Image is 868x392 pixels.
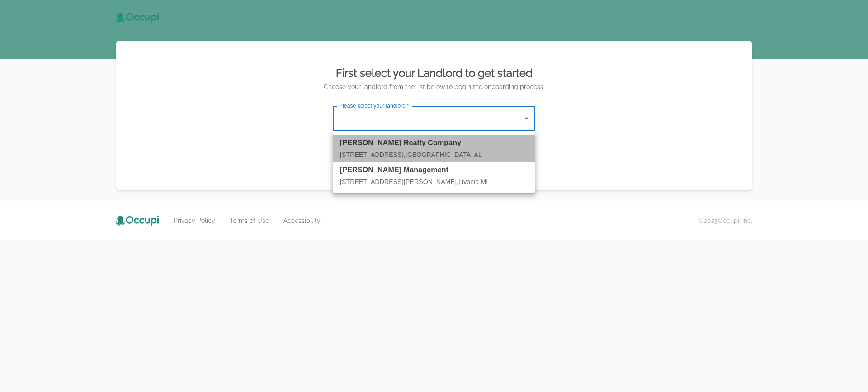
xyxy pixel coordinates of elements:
[340,165,528,175] strong: [PERSON_NAME] Management
[340,178,458,185] span: [STREET_ADDRESS][PERSON_NAME] ,
[458,178,481,185] span: Livonia
[481,178,488,185] span: MI
[340,137,528,148] strong: [PERSON_NAME] Realty Company
[474,151,482,158] span: AL
[406,151,474,158] span: [GEOGRAPHIC_DATA]
[340,151,406,158] span: [STREET_ADDRESS] ,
